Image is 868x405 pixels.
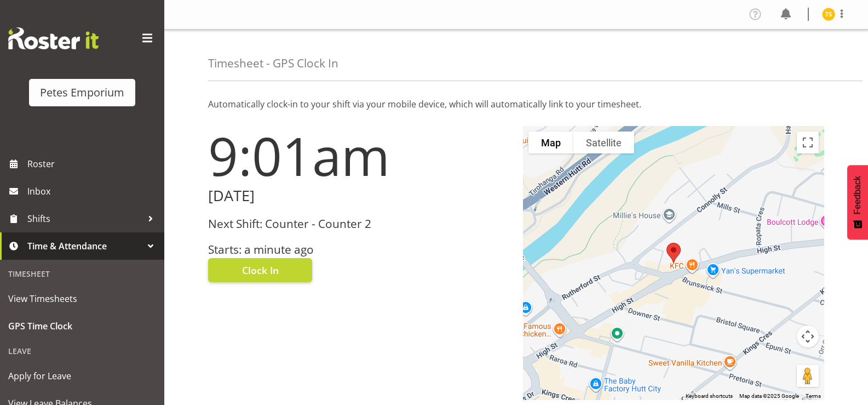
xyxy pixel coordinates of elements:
a: View Timesheets [3,285,162,312]
span: Time & Attendance [27,238,142,254]
p: Automatically clock-in to your shift via your mobile device, which will automatically link to you... [208,98,824,111]
button: Map camera controls [797,326,819,347]
span: Apply for Leave [8,368,156,384]
span: View Timesheets [8,290,156,307]
h1: 9:01am [208,126,510,185]
div: Timesheet [3,263,162,285]
div: Leave [3,340,162,362]
a: Terms (opens in new tab) [806,393,821,399]
h3: Next Shift: Counter - Counter 2 [208,218,510,230]
span: Inbox [27,183,159,199]
button: Show street map [528,132,573,153]
button: Keyboard shortcuts [686,392,733,400]
h2: [DATE] [208,187,510,204]
img: Rosterit website logo [8,27,99,49]
h3: Starts: a minute ago [208,243,510,256]
span: Map data ©2025 Google [739,393,799,399]
a: GPS Time Clock [3,312,162,340]
button: Feedback - Show survey [847,165,868,239]
img: Google [526,386,562,400]
span: Shifts [27,210,142,227]
a: Open this area in Google Maps (opens a new window) [526,386,562,400]
img: tamara-straker11292.jpg [822,8,835,21]
span: GPS Time Clock [8,318,156,334]
button: Toggle fullscreen view [797,132,819,153]
button: Drag Pegman onto the map to open Street View [797,365,819,387]
div: Petes Emporium [40,84,124,101]
a: Apply for Leave [3,362,162,390]
span: Feedback [853,176,863,214]
h4: Timesheet - GPS Clock In [208,57,338,70]
button: Clock In [208,258,312,282]
span: Clock In [242,263,279,277]
button: Show satellite imagery [573,132,634,153]
span: Roster [27,156,159,172]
